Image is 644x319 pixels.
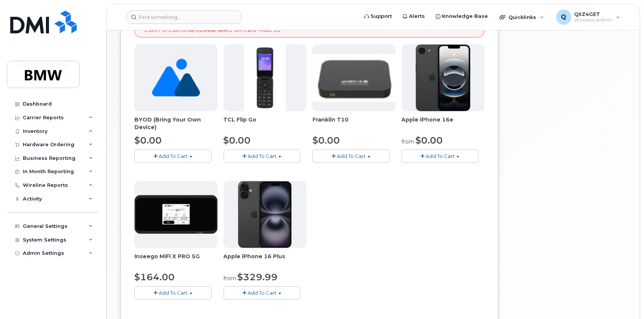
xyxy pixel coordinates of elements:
span: $0.00 [313,135,340,146]
span: $0.00 [224,135,251,146]
span: Add To Cart [159,290,188,296]
div: BYOD (Bring Your Own Device) [134,116,218,131]
div: Inseego MiFi X PRO 5G [134,253,218,268]
input: Find something... [126,10,241,24]
span: Wireless Admin [575,17,612,23]
span: Add To Cart [426,153,455,159]
button: Add To Cart [402,150,479,163]
button: Add To Cart [224,150,301,163]
a: Alerts [397,9,430,24]
div: Apple iPhone 16e [402,116,485,131]
small: from [402,138,415,145]
button: Add To Cart [224,286,301,300]
img: iphone_16_plus.png [238,181,292,248]
button: Add To Cart [134,150,212,163]
div: Quicklinks [494,9,549,25]
span: Support [371,13,392,20]
span: $0.00 [134,135,162,146]
span: Knowledge Base [442,13,488,20]
span: Quicklinks [508,14,536,20]
button: Add To Cart [313,150,390,163]
span: Alerts [409,13,425,20]
div: TCL Flip Go [224,116,307,131]
img: t10.jpg [313,54,396,102]
div: Franklin T10 [313,116,396,131]
small: from [224,275,237,282]
button: Add To Cart [134,286,212,300]
img: TCL_FLIP_MODE.jpg [244,44,286,111]
span: Q [561,13,567,22]
div: QXZ4GET [551,9,626,25]
img: cut_small_inseego_5G.jpg [134,195,218,234]
span: Add To Cart [248,153,276,159]
a: Support [359,9,397,24]
img: no_image_found-2caef05468ed5679b831cfe6fc140e25e0c280774317ffc20a367ab7fd17291e.png [152,44,200,111]
span: $329.99 [238,272,278,283]
span: Add To Cart [159,153,188,159]
span: QXZ4GET [575,11,612,17]
span: Add To Cart [337,153,366,159]
span: Add To Cart [248,290,276,296]
iframe: Messenger Launcher [611,286,638,313]
img: iphone16e.png [416,44,470,111]
div: Apple iPhone 16 Plus [224,253,307,268]
span: $164.00 [134,272,175,283]
span: $0.00 [416,135,443,146]
a: Knowledge Base [430,9,493,24]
